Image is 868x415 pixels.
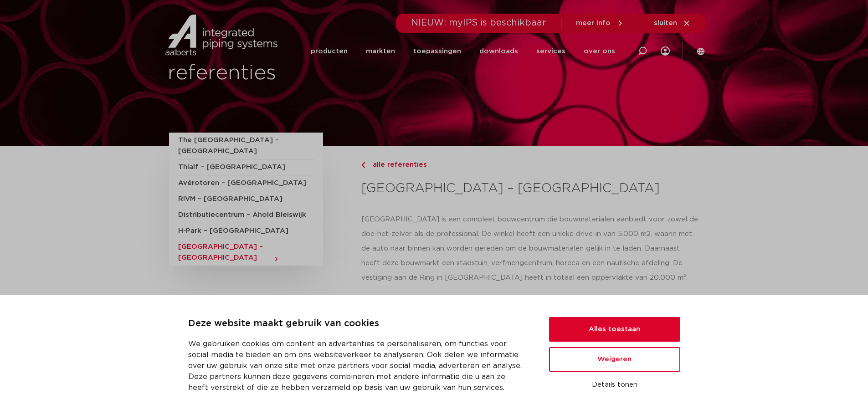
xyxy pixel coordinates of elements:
p: We gebruiken cookies om content en advertenties te personaliseren, om functies voor social media ... [188,338,527,393]
h1: referenties [168,59,430,88]
a: [GEOGRAPHIC_DATA] – [GEOGRAPHIC_DATA] [178,239,314,266]
a: over ons [584,34,615,69]
a: H-Park – [GEOGRAPHIC_DATA] [178,223,314,239]
span: alle referenties [367,161,427,168]
button: Weigeren [549,347,680,372]
a: Thialf – [GEOGRAPHIC_DATA] [178,159,314,175]
a: sluiten [654,19,691,27]
a: Distributiecentrum – Ahold Bleiswijk [178,207,314,223]
p: Loohuis installatiegroep was voor deze eerste Nederlandse vestiging van de Duitse bouwmarktketen ... [361,292,699,350]
span: sluiten [654,20,677,26]
h3: [GEOGRAPHIC_DATA] – [GEOGRAPHIC_DATA] [361,179,699,198]
a: meer info [576,19,624,27]
p: [GEOGRAPHIC_DATA] is een compleet bouwcentrum die bouwmaterialen aanbiedt voor zowel de doe-het-z... [361,212,699,285]
a: RIVM – [GEOGRAPHIC_DATA] [178,191,314,207]
img: chevron-right.svg [361,162,365,168]
span: meer info [576,20,611,26]
a: toepassingen [413,34,461,69]
nav: Menu [311,34,615,69]
p: Deze website maakt gebruik van cookies [188,317,527,331]
a: The [GEOGRAPHIC_DATA] – [GEOGRAPHIC_DATA] [178,133,314,159]
a: services [536,34,565,69]
a: Avérotoren – [GEOGRAPHIC_DATA] [178,175,314,191]
a: markten [366,34,395,69]
span: NIEUW: myIPS is beschikbaar [411,18,546,27]
a: producten [311,34,348,69]
button: Details tonen [549,377,680,393]
a: downloads [479,34,518,69]
button: Alles toestaan [549,317,680,342]
a: alle referenties [361,159,699,170]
